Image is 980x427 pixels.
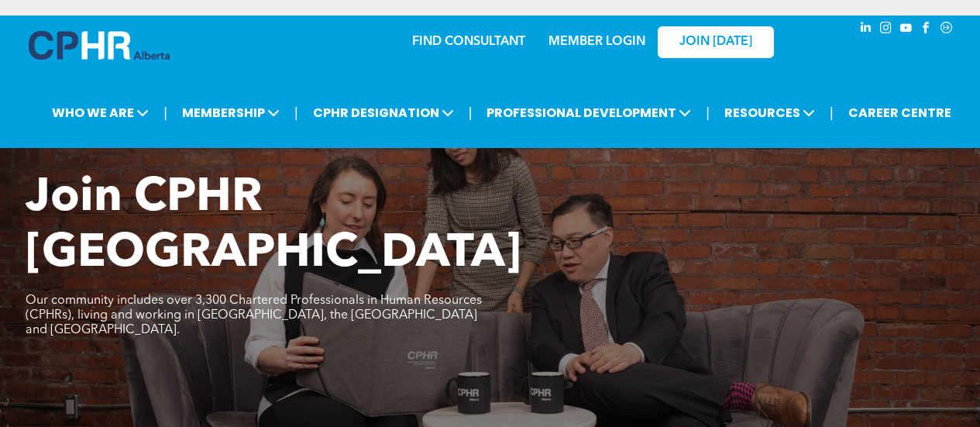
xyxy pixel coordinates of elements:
[548,36,645,48] a: MEMBER LOGIN
[918,19,935,40] a: facebook
[29,31,170,60] img: A blue and white logo for cp alberta
[679,35,752,50] span: JOIN [DATE]
[658,26,774,58] a: JOIN [DATE]
[858,19,875,40] a: linkedin
[469,97,473,129] li: |
[720,98,820,127] span: RESOURCES
[878,19,895,40] a: instagram
[26,294,482,336] span: Our community includes over 3,300 Chartered Professionals in Human Resources (CPHRs), living and ...
[938,19,955,40] a: Social network
[482,98,696,127] span: PROFESSIONAL DEVELOPMENT
[294,97,298,129] li: |
[163,97,167,129] li: |
[26,175,521,277] span: Join CPHR [GEOGRAPHIC_DATA]
[844,98,956,127] a: CAREER CENTRE
[177,98,284,127] span: MEMBERSHIP
[706,97,710,129] li: |
[830,97,834,129] li: |
[898,19,915,40] a: youtube
[412,36,525,48] a: FIND CONSULTANT
[308,98,459,127] span: CPHR DESIGNATION
[47,98,153,127] span: WHO WE ARE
